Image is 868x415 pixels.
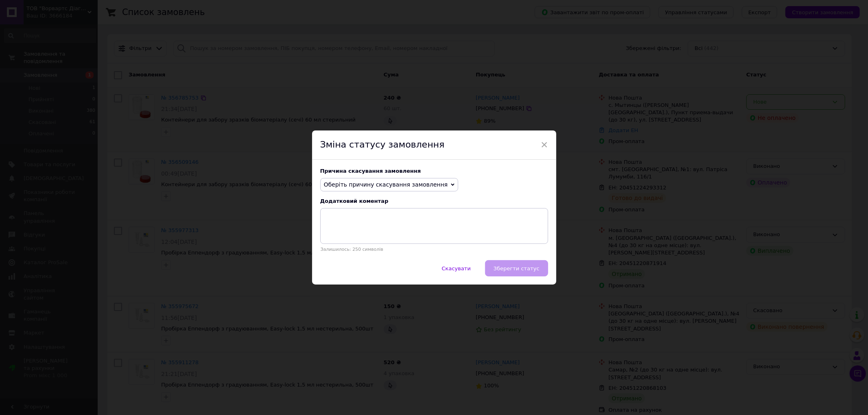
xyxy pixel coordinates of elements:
div: Зміна статусу замовлення [312,130,556,160]
div: Причина скасування замовлення [320,168,548,174]
button: Скасувати [433,260,479,276]
span: × [541,138,548,152]
span: Скасувати [442,265,470,272]
span: Оберіть причину скасування замовлення [324,181,448,188]
p: Залишилось: 250 символів [320,247,548,252]
div: Додатковий коментар [320,198,548,204]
